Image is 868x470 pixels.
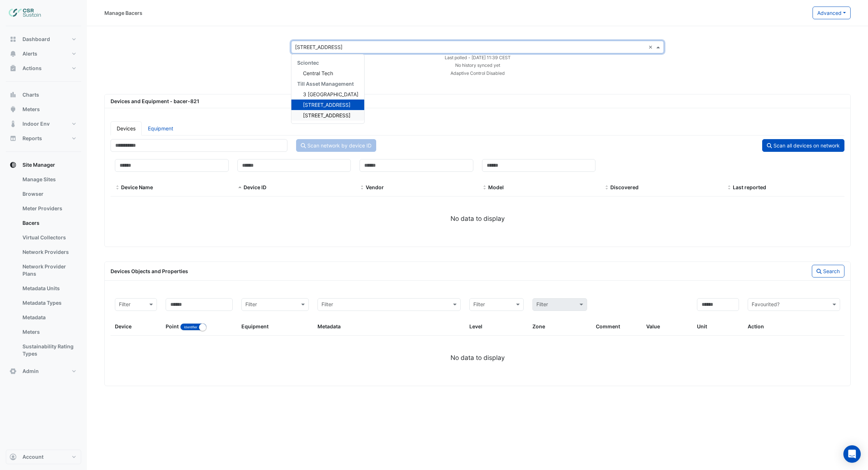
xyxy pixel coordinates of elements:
[6,46,81,61] button: Alerts
[6,364,81,378] button: Admin
[6,172,81,364] div: Site Manager
[646,323,660,329] span: Value
[488,184,504,190] span: Model
[244,184,266,190] span: Device ID
[317,323,341,329] span: Metadata
[22,50,37,57] span: Alerts
[17,281,81,296] a: Metadata Units
[111,214,844,223] div: No data to display
[9,368,17,375] app-icon: Admin
[142,121,179,135] a: Equipment
[22,36,50,43] span: Dashboard
[733,184,766,190] span: Last reported
[9,161,17,169] app-icon: Site Manager
[6,88,81,102] button: Charts
[303,91,358,97] span: 3 [GEOGRAPHIC_DATA]
[445,55,511,60] small: Wed 27-Aug-2025 10:39 BST
[9,135,17,142] app-icon: Reports
[762,139,844,152] button: Scan all devices on network
[610,184,639,190] span: Discovered
[17,296,81,310] a: Metadata Types
[843,445,861,463] div: Open Intercom Messenger
[6,61,81,76] button: Actions
[9,91,17,98] app-icon: Charts
[9,65,17,72] app-icon: Actions
[241,323,269,329] span: Equipment
[115,323,132,329] span: Device
[17,325,81,339] a: Meters
[17,216,81,230] a: Bacers
[6,450,81,464] button: Account
[528,298,591,311] div: Please select Filter first
[22,135,42,142] span: Reports
[748,323,764,329] span: Action
[111,353,844,362] div: No data to display
[237,185,242,191] span: Device ID
[727,185,732,191] span: Last reported
[366,184,384,190] span: Vendor
[297,60,319,66] span: Sciontec
[455,62,500,68] small: No history synced yet
[9,50,17,57] app-icon: Alerts
[121,184,153,190] span: Device Name
[22,453,43,461] span: Account
[22,106,40,113] span: Meters
[469,323,482,329] span: Level
[297,81,354,87] span: Till Asset Management
[22,91,39,98] span: Charts
[9,106,17,113] app-icon: Meters
[17,310,81,325] a: Metadata
[22,120,50,127] span: Indoor Env
[111,268,188,274] span: Devices Objects and Properties
[697,323,707,329] span: Unit
[17,201,81,216] a: Meter Providers
[596,323,620,329] span: Comment
[9,36,17,43] app-icon: Dashboard
[6,102,81,117] button: Meters
[812,265,844,277] button: Search
[648,43,655,51] span: Clear
[482,185,487,191] span: Model
[303,102,350,108] span: [STREET_ADDRESS]
[6,117,81,131] button: Indoor Env
[17,245,81,259] a: Network Providers
[115,185,120,191] span: Device Name
[6,32,81,46] button: Dashboard
[17,172,81,187] a: Manage Sites
[22,368,39,375] span: Admin
[6,131,81,146] button: Reports
[22,161,55,169] span: Site Manager
[360,185,365,191] span: Vendor
[111,121,142,135] a: Devices
[17,187,81,201] a: Browser
[450,70,505,76] small: Adaptive Control Disabled
[813,7,851,19] button: Advanced
[9,120,17,127] app-icon: Indoor Env
[303,112,350,118] span: [STREET_ADDRESS]
[303,70,333,76] span: Central Tech
[17,339,81,361] a: Sustainability Rating Types
[604,185,609,191] span: Discovered
[6,158,81,172] button: Site Manager
[17,259,81,281] a: Network Provider Plans
[532,323,545,329] span: Zone
[104,9,142,17] div: Manage Bacers
[106,97,849,105] div: Devices and Equipment - bacer-821
[291,54,365,124] ng-dropdown-panel: Options list
[9,6,41,20] img: Company Logo
[180,323,207,329] ui-switch: Toggle between object name and object identifier
[166,323,179,329] span: Point
[22,65,42,72] span: Actions
[17,230,81,245] a: Virtual Collectors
